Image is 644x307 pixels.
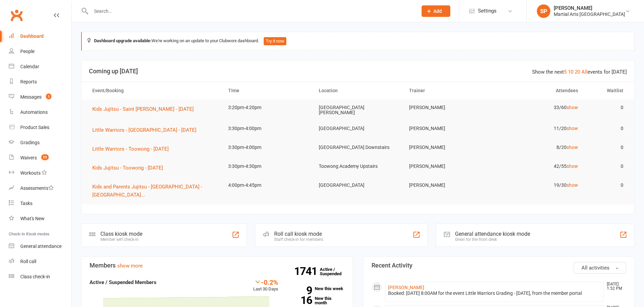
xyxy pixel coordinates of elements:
[494,177,584,193] td: 19/30
[89,6,413,16] input: Search...
[274,237,323,242] div: Staff check-in for members
[20,109,48,115] div: Automations
[20,94,42,100] div: Messages
[388,290,601,296] div: Booked: [DATE] 8:00AM for the event Little Warriors Grading - [DATE], from the member portal
[575,69,580,75] a: 20
[20,64,39,69] div: Calendar
[100,231,142,237] div: Class kiosk mode
[567,163,578,169] a: show
[46,94,51,99] span: 3
[455,237,530,242] div: Great for the front desk
[554,11,625,17] div: Martial Arts [GEOGRAPHIC_DATA]
[403,82,494,99] th: Trainer
[9,269,71,284] a: Class kiosk mode
[455,231,530,237] div: General attendance kiosk mode
[20,140,40,145] div: Gradings
[584,177,629,193] td: 0
[584,82,629,99] th: Waitlist
[9,89,71,105] a: Messages 3
[567,182,578,188] a: show
[253,278,278,286] div: -0.2%
[478,3,497,19] span: Settings
[537,4,550,18] div: SP
[581,69,588,75] a: All
[494,158,584,174] td: 42/55
[567,105,578,110] a: show
[288,286,344,291] a: 9New this week
[584,139,629,155] td: 0
[20,216,45,221] div: What's New
[274,231,323,237] div: Roll call kiosk mode
[584,121,629,136] td: 0
[222,139,313,155] td: 3:30pm-4:00pm
[222,121,313,136] td: 3:30pm-4:00pm
[222,82,313,99] th: Time
[9,181,71,196] a: Assessments
[222,177,313,193] td: 4:00pm-4:45pm
[92,105,198,113] button: Kids Jujitsu - Saint [PERSON_NAME] - [DATE]
[222,100,313,116] td: 3:20pm-4:20pm
[313,100,403,121] td: [GEOGRAPHIC_DATA][PERSON_NAME]
[92,183,216,199] button: Kids and Parents Jujitsu - [GEOGRAPHIC_DATA] - [GEOGRAPHIC_DATA]...
[403,121,494,136] td: [PERSON_NAME]
[86,82,222,99] th: Event/Booking
[90,262,344,269] h3: Members
[20,170,41,176] div: Workouts
[288,295,312,305] strong: 16
[90,279,157,285] strong: Active / Suspended Members
[264,37,286,45] button: Try it now
[388,285,424,290] a: [PERSON_NAME]
[433,8,442,14] span: Add
[9,105,71,120] a: Automations
[92,126,201,134] button: Little Warriors - [GEOGRAPHIC_DATA] - [DATE]
[567,145,578,150] a: show
[9,196,71,211] a: Tasks
[403,139,494,155] td: [PERSON_NAME]
[372,262,626,269] h3: Recent Activity
[403,100,494,116] td: [PERSON_NAME]
[253,278,278,293] div: Last 30 Days
[9,120,71,135] a: Product Sales
[9,165,71,181] a: Workouts
[92,106,194,112] span: Kids Jujitsu - Saint [PERSON_NAME] - [DATE]
[288,285,312,296] strong: 9
[581,265,610,271] span: All activities
[313,121,403,136] td: [GEOGRAPHIC_DATA]
[20,33,44,39] div: Dashboard
[313,177,403,193] td: [GEOGRAPHIC_DATA]
[9,44,71,59] a: People
[532,68,627,76] div: Show the next events for [DATE]
[9,254,71,269] a: Roll call
[494,121,584,136] td: 11/20
[100,237,142,242] div: Member self check-in
[9,150,71,165] a: Waivers 55
[403,158,494,174] td: [PERSON_NAME]
[494,139,584,155] td: 8/20
[9,211,71,226] a: What's New
[568,69,573,75] a: 10
[92,146,169,152] span: Little Warriors - Toowong - [DATE]
[20,185,54,191] div: Assessments
[9,59,71,74] a: Calendar
[92,184,202,198] span: Kids and Parents Jujitsu - [GEOGRAPHIC_DATA] - [GEOGRAPHIC_DATA]...
[20,79,37,84] div: Reports
[567,126,578,131] a: show
[20,201,32,206] div: Tasks
[603,282,626,291] time: [DATE] 1:52 PM
[9,29,71,44] a: Dashboard
[320,262,350,281] a: 1741Active / Suspended
[92,165,163,171] span: Kids Jujitsu - Toowong - [DATE]
[20,259,36,264] div: Roll call
[564,69,567,75] a: 5
[9,135,71,150] a: Gradings
[20,125,49,130] div: Product Sales
[20,244,62,249] div: General attendance
[94,38,151,43] strong: Dashboard upgrade available:
[313,82,403,99] th: Location
[9,239,71,254] a: General attendance kiosk mode
[20,274,50,279] div: Class check-in
[313,139,403,155] td: [GEOGRAPHIC_DATA] Downstairs
[554,5,625,11] div: [PERSON_NAME]
[313,158,403,174] td: Toowong Academy Upstairs
[222,158,313,174] td: 3:30pm-4:30pm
